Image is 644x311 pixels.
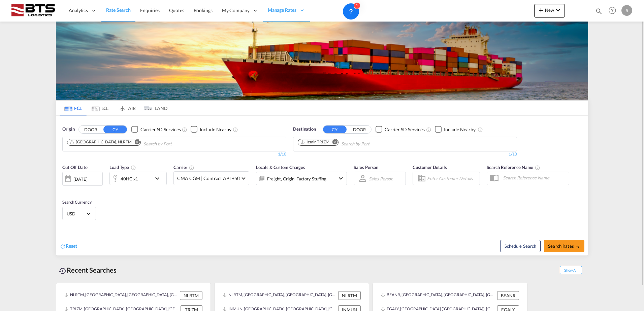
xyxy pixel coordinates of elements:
div: Recent Searches [56,263,119,278]
md-checkbox: Checkbox No Ink [376,126,425,133]
md-icon: icon-chevron-down [153,174,165,182]
div: Press delete to remove this chip. [69,139,133,145]
md-icon: icon-information-outline [131,165,136,170]
button: Remove [328,139,338,146]
div: Carrier SD Services [385,126,425,133]
span: Search Rates [548,243,580,249]
span: Cut Off Date [62,165,88,170]
md-icon: icon-arrow-right [576,244,580,249]
md-select: Sales Person [368,174,394,183]
div: NLRTM [338,291,361,300]
div: Carrier SD Services [140,126,181,133]
button: DOOR [79,126,102,133]
button: DOOR [348,126,371,133]
md-icon: icon-airplane [118,104,126,109]
div: [DATE] [73,176,87,182]
md-icon: Unchecked: Search for CY (Container Yard) services for all selected carriers.Checked : Search for... [182,127,187,132]
img: cdcc71d0be7811ed9adfbf939d2aa0e8.png [10,3,56,18]
span: USD [67,211,86,217]
span: Destination [293,126,316,133]
span: My Company [222,7,250,14]
div: S [621,5,632,16]
div: OriginDOOR CY Checkbox No InkUnchecked: Search for CY (Container Yard) services for all selected ... [56,116,588,255]
div: Izmir, TRIZM [300,139,329,145]
md-icon: Unchecked: Ignores neighbouring ports when fetching rates.Checked : Includes neighbouring ports w... [233,127,238,132]
md-tab-item: AIR [114,101,140,115]
span: Search Currency [62,200,92,205]
button: Note: By default Schedule search will only considerorigin ports, destination ports and cut off da... [500,240,541,252]
md-icon: icon-refresh [60,243,66,249]
md-icon: Unchecked: Ignores neighbouring ports when fetching rates.Checked : Includes neighbouring ports w... [478,127,483,132]
button: Search Ratesicon-arrow-right [544,240,584,252]
button: CY [323,126,347,133]
span: Sales Person [354,165,378,170]
span: Quotes [169,7,184,13]
md-icon: icon-chevron-down [554,6,562,14]
md-tab-item: LCL [87,101,114,115]
div: NLRTM [180,291,202,300]
div: Freight Origin Factory Stuffing [267,174,326,183]
input: Chips input. [341,139,405,149]
img: LCL+%26+FCL+BACKGROUND.png [56,22,588,100]
md-tab-item: FCL [60,101,87,115]
div: NLRTM, Rotterdam, Netherlands, Western Europe, Europe [223,291,336,300]
input: Enter Customer Details [427,173,478,183]
span: Enquiries [140,7,160,13]
span: Load Type [109,165,136,170]
md-pagination-wrapper: Use the left and right arrow keys to navigate between tabs [60,101,167,115]
div: Help [607,5,621,17]
div: Include Nearby [444,126,476,133]
md-icon: icon-chevron-down [337,174,345,182]
span: Manage Rates [268,7,296,13]
span: Search Reference Name [487,165,540,170]
div: Press delete to remove this chip. [300,139,331,145]
md-select: Select Currency: $ USDUnited States Dollar [66,209,92,218]
button: icon-plus 400-fgNewicon-chevron-down [534,4,565,18]
md-icon: Your search will be saved by the below given name [535,165,540,170]
span: Show All [560,266,582,274]
md-checkbox: Checkbox No Ink [191,126,231,133]
div: Rotterdam, NLRTM [69,139,132,145]
span: Help [607,5,618,16]
md-checkbox: Checkbox No Ink [131,126,181,133]
button: CY [103,126,127,133]
input: Chips input. [143,139,207,149]
span: Reset [66,243,77,249]
div: 40HC x1icon-chevron-down [109,172,167,185]
md-tab-item: LAND [140,101,167,115]
md-icon: The selected Trucker/Carrierwill be displayed in the rate results If the rates are from another f... [189,165,194,170]
span: Carrier [173,165,194,170]
md-chips-wrap: Chips container. Use arrow keys to select chips. [297,137,408,149]
div: 1/10 [62,151,286,157]
input: Search Reference Name [500,173,569,183]
span: Rate Search [106,7,131,13]
div: icon-magnify [595,7,603,18]
span: Bookings [194,7,213,13]
md-checkbox: Checkbox No Ink [435,126,476,133]
span: CMA CGM | Contract API +50 [177,175,239,182]
md-datepicker: Select [62,185,67,194]
span: Locals & Custom Charges [256,165,305,170]
md-chips-wrap: Chips container. Use arrow keys to select chips. [66,137,210,149]
div: BEANR, Antwerp, Belgium, Western Europe, Europe [381,291,495,300]
md-icon: icon-backup-restore [59,267,67,275]
md-icon: Unchecked: Search for CY (Container Yard) services for all selected carriers.Checked : Search for... [426,127,431,132]
div: 1/10 [293,151,517,157]
div: icon-refreshReset [60,243,77,250]
div: Freight Origin Factory Stuffingicon-chevron-down [256,172,347,185]
span: Analytics [69,7,88,14]
div: BEANR [497,291,519,300]
div: [DATE] [62,172,103,186]
md-icon: icon-magnify [595,7,603,15]
button: Remove [130,139,140,146]
md-icon: icon-plus 400-fg [537,6,545,14]
span: New [537,7,562,13]
div: Include Nearby [200,126,231,133]
div: 40HC x1 [121,174,138,183]
span: Customer Details [413,165,447,170]
div: NLRTM, Rotterdam, Netherlands, Western Europe, Europe [64,291,178,300]
span: Origin [62,126,74,133]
